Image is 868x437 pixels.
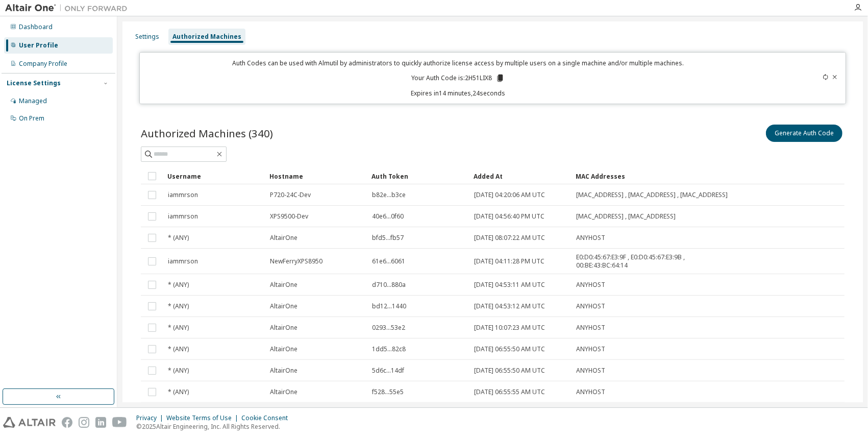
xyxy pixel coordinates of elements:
span: AltairOne [270,345,297,353]
span: [DATE] 04:56:40 PM UTC [474,212,544,221]
span: [DATE] 06:55:50 AM UTC [474,345,545,353]
span: [DATE] 08:07:22 AM UTC [474,234,545,242]
div: Auth Token [371,168,465,184]
span: f528...55e5 [372,388,404,396]
div: MAC Addresses [576,168,733,184]
span: AltairOne [270,234,297,242]
div: Username [167,168,261,184]
span: [DATE] 04:11:28 PM UTC [474,257,544,265]
button: Generate Auth Code [766,125,842,142]
img: linkedin.svg [95,417,106,428]
span: AltairOne [270,367,297,375]
p: Auth Codes can be used with Almutil by administrators to quickly authorize license access by mult... [146,59,770,67]
span: ANYHOST [576,367,605,375]
div: User Profile [19,41,58,50]
span: * (ANY) [168,388,189,396]
span: Authorized Machines (340) [141,126,273,140]
div: Managed [19,97,47,105]
img: instagram.svg [79,417,89,428]
div: Website Terms of Use [166,414,241,422]
div: License Settings [7,79,61,87]
span: E0:D0:45:67:E3:9F , E0:D0:45:67:E3:9B , 00:BE:43:BC:64:14 [576,253,732,270]
span: AltairOne [270,388,297,396]
span: bfd5...fb57 [372,234,404,242]
span: * (ANY) [168,367,189,375]
span: 1dd5...82c8 [372,345,406,353]
span: [MAC_ADDRESS] , [MAC_ADDRESS] , [MAC_ADDRESS] [576,191,728,199]
span: 61e6...6061 [372,257,405,265]
div: Privacy [136,414,166,422]
span: XPS9500-Dev [270,212,308,221]
span: NewFerryXPS8950 [270,257,323,265]
p: © 2025 Altair Engineering, Inc. All Rights Reserved. [136,422,294,431]
span: iammrson [168,257,198,265]
p: Your Auth Code is: 2H51LIX8 [412,74,505,83]
span: [DATE] 06:55:50 AM UTC [474,367,545,375]
span: * (ANY) [168,281,189,289]
span: * (ANY) [168,302,189,310]
div: Authorized Machines [172,33,241,41]
div: Company Profile [19,60,67,68]
span: ANYHOST [576,324,605,332]
span: ANYHOST [576,234,605,242]
span: [DATE] 04:20:06 AM UTC [474,191,545,199]
img: youtube.svg [112,417,127,428]
img: altair_logo.svg [3,417,56,428]
span: 40e6...0f60 [372,212,404,221]
div: Cookie Consent [241,414,294,422]
img: Altair One [5,3,133,13]
span: ANYHOST [576,345,605,353]
span: P720-24C-Dev [270,191,311,199]
span: AltairOne [270,281,297,289]
span: iammrson [168,212,198,221]
span: [DATE] 04:53:11 AM UTC [474,281,545,289]
p: Expires in 14 minutes, 24 seconds [146,89,770,98]
span: * (ANY) [168,324,189,332]
div: On Prem [19,114,44,123]
div: Dashboard [19,23,53,31]
span: 0293...53e2 [372,324,405,332]
span: ANYHOST [576,281,605,289]
img: facebook.svg [62,417,72,428]
div: Settings [135,33,159,41]
span: AltairOne [270,302,297,310]
span: [DATE] 04:53:12 AM UTC [474,302,545,310]
span: 5d6c...14df [372,367,404,375]
span: [DATE] 06:55:55 AM UTC [474,388,545,396]
span: d710...880a [372,281,406,289]
span: ANYHOST [576,388,605,396]
span: [MAC_ADDRESS] , [MAC_ADDRESS] [576,212,676,221]
span: bd12...1440 [372,302,406,310]
span: * (ANY) [168,345,189,353]
span: ANYHOST [576,302,605,310]
span: AltairOne [270,324,297,332]
div: Added At [474,168,567,184]
span: b82e...b3ce [372,191,406,199]
span: [DATE] 10:07:23 AM UTC [474,324,545,332]
span: iammrson [168,191,198,199]
span: * (ANY) [168,234,189,242]
div: Hostname [269,168,363,184]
